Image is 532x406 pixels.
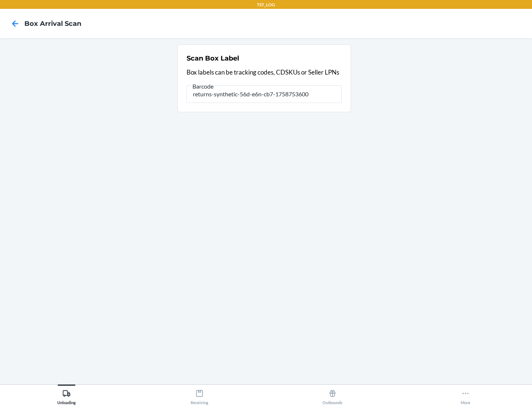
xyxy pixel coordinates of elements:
button: Receiving [133,385,266,405]
div: More [461,386,470,405]
div: Receiving [191,386,208,405]
h4: Box Arrival Scan [24,19,81,28]
p: TST_LOG [257,1,275,8]
div: Outbounds [323,386,342,405]
h2: Scan Box Label [187,54,239,63]
input: Barcode [187,85,342,103]
div: Unloading [57,386,76,405]
button: Outbounds [266,385,399,405]
span: Barcode [191,83,215,90]
p: Box labels can be tracking codes, CDSKUs or Seller LPNs [187,68,342,77]
button: More [399,385,532,405]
